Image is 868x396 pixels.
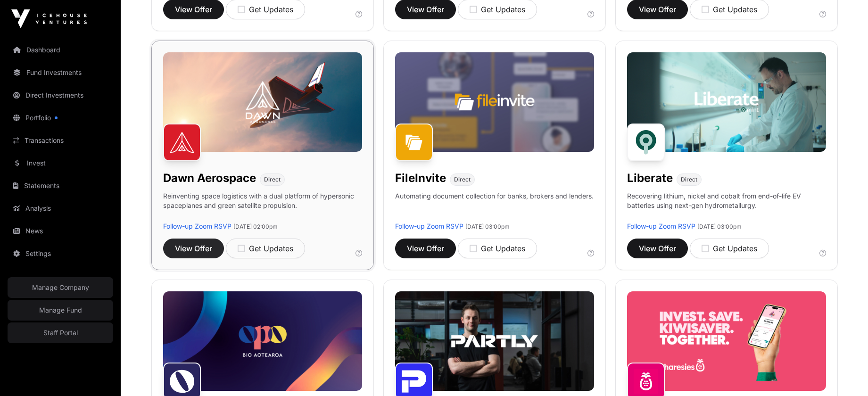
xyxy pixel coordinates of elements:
[163,124,201,161] img: Dawn Aerospace
[702,4,757,15] div: Get Updates
[407,243,444,254] span: View Offer
[395,222,463,230] a: Follow-up Zoom RSVP
[8,62,113,83] a: Fund Investments
[8,198,113,219] a: Analysis
[8,130,113,151] a: Transactions
[627,222,695,230] a: Follow-up Zoom RSVP
[8,175,113,196] a: Statements
[8,243,113,264] a: Settings
[465,223,510,230] span: [DATE] 03:00pm
[175,4,212,15] span: View Offer
[395,239,456,258] button: View Offer
[627,124,665,161] img: Liberate
[8,153,113,173] a: Invest
[8,107,113,128] a: Portfolio
[8,40,113,60] a: Dashboard
[233,223,278,230] span: [DATE] 02:00pm
[458,239,537,258] button: Get Updates
[407,4,444,15] span: View Offer
[627,171,673,186] h1: Liberate
[627,239,688,258] button: View Offer
[697,223,742,230] span: [DATE] 03:00pm
[163,222,231,230] a: Follow-up Zoom RSVP
[470,243,525,254] div: Get Updates
[681,176,697,183] span: Direct
[8,322,113,343] a: Staff Portal
[395,52,594,152] img: File-Invite-Banner.jpg
[163,239,224,258] button: View Offer
[639,4,676,15] span: View Offer
[454,176,471,183] span: Direct
[238,4,293,15] div: Get Updates
[395,124,433,161] img: FileInvite
[264,176,281,183] span: Direct
[470,4,525,15] div: Get Updates
[8,85,113,106] a: Direct Investments
[395,291,594,391] img: Partly-Banner.jpg
[163,171,256,186] h1: Dawn Aerospace
[163,291,362,391] img: Opo-Bio-Banner.jpg
[821,351,868,396] iframe: Chat Widget
[627,291,826,391] img: Sharesies-Banner.jpg
[8,300,113,321] a: Manage Fund
[627,52,826,152] img: Liberate-Banner.jpg
[395,171,446,186] h1: FileInvite
[8,221,113,241] a: News
[238,243,293,254] div: Get Updates
[163,191,362,222] p: Reinventing space logistics with a dual platform of hypersonic spaceplanes and green satellite pr...
[395,191,594,222] p: Automating document collection for banks, brokers and lenders.
[175,243,212,254] span: View Offer
[690,239,769,258] button: Get Updates
[639,243,676,254] span: View Offer
[226,239,305,258] button: Get Updates
[11,9,87,28] img: Icehouse Ventures Logo
[163,52,362,152] img: Dawn-Banner.jpg
[8,277,113,298] a: Manage Company
[627,191,826,222] p: Recovering lithium, nickel and cobalt from end-of-life EV batteries using next-gen hydrometallurgy.
[702,243,757,254] div: Get Updates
